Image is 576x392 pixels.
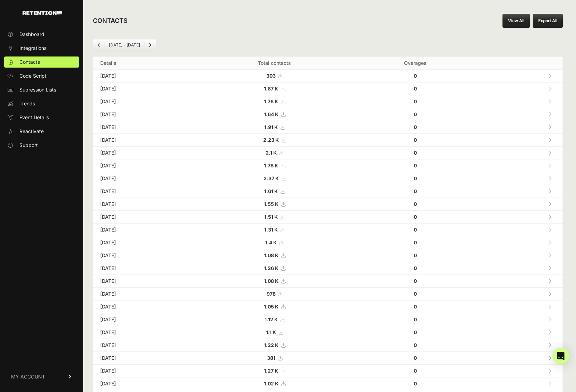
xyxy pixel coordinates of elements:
a: 1.08 K [264,252,285,258]
td: [DATE] [93,95,195,108]
td: [DATE] [93,198,195,211]
td: [DATE] [93,326,195,339]
td: [DATE] [93,377,195,390]
strong: 0 [414,342,417,348]
button: Export All [533,14,563,28]
td: [DATE] [93,339,195,352]
a: 1.76 K [264,98,285,104]
td: [DATE] [93,236,195,249]
strong: 0 [414,227,417,233]
strong: 0 [414,98,417,104]
strong: 1.61 K [264,188,278,194]
strong: 0 [414,278,417,284]
strong: 0 [414,329,417,335]
a: 1.26 K [264,265,285,271]
a: 303 [266,73,283,79]
a: 1.08 K [264,278,285,284]
span: Event Details [19,114,49,121]
span: Supression Lists [19,86,56,93]
strong: 0 [414,111,417,117]
strong: 0 [414,201,417,207]
strong: 303 [266,73,276,79]
td: [DATE] [93,249,195,262]
a: 2.1 K [266,150,284,156]
a: 381 [267,355,282,361]
strong: 0 [414,150,417,156]
span: Trends [19,100,35,107]
a: 1.51 K [264,214,285,220]
a: 1.12 K [265,316,285,322]
strong: 1.91 K [264,124,278,130]
td: [DATE] [93,288,195,300]
strong: 1.26 K [264,265,278,271]
span: Support [19,142,38,149]
td: [DATE] [93,121,195,134]
a: Code Script [4,70,79,81]
td: [DATE] [93,185,195,198]
a: 2.23 K [263,137,286,143]
div: Open Intercom Messenger [552,348,569,364]
strong: 1.78 K [264,163,278,168]
a: 1.05 K [264,304,285,310]
strong: 1.76 K [264,98,278,104]
td: [DATE] [93,262,195,275]
td: [DATE] [93,159,195,172]
strong: 1.02 K [264,381,278,386]
td: [DATE] [93,224,195,236]
a: Supression Lists [4,84,79,95]
strong: 0 [414,291,417,297]
strong: 1.12 K [265,316,278,322]
strong: 1.31 K [264,227,278,233]
strong: 0 [414,304,417,310]
td: [DATE] [93,211,195,224]
a: 1.31 K [264,227,285,233]
strong: 381 [267,355,275,361]
td: [DATE] [93,70,195,82]
strong: 0 [414,137,417,143]
a: 1.91 K [264,124,285,130]
strong: 2.23 K [263,137,279,143]
a: 1.27 K [264,368,285,374]
span: Integrations [19,45,46,52]
a: 1.87 K [264,86,285,92]
strong: 1.08 K [264,278,278,284]
td: [DATE] [93,82,195,95]
strong: 1.55 K [264,201,278,207]
a: MY ACCOUNT [4,366,79,387]
span: Code Script [19,72,46,79]
a: 1.61 K [264,188,285,194]
a: 1.02 K [264,381,285,386]
strong: 978 [267,291,276,297]
strong: 0 [414,368,417,374]
span: Contacts [19,59,40,66]
td: [DATE] [93,300,195,313]
span: Dashboard [19,31,44,38]
td: [DATE] [93,172,195,185]
strong: 1.08 K [264,252,278,258]
a: 2.37 K [264,175,286,181]
a: Integrations [4,43,79,54]
strong: 1.05 K [264,304,278,310]
strong: 1.22 K [264,342,278,348]
strong: 1.51 K [264,214,278,220]
a: 1.64 K [264,111,285,117]
strong: 1.27 K [264,368,278,374]
strong: 0 [414,381,417,386]
strong: 0 [414,188,417,194]
a: 1.78 K [264,163,285,168]
a: View All [502,14,530,28]
strong: 0 [414,214,417,220]
strong: 0 [414,252,417,258]
strong: 1.1 K [266,329,276,335]
span: Reactivate [19,128,44,135]
td: [DATE] [93,365,195,377]
a: Trends [4,98,79,109]
img: Retention.com [23,11,62,15]
td: [DATE] [93,147,195,159]
a: 1.22 K [264,342,285,348]
a: Next [145,40,156,51]
strong: 0 [414,239,417,245]
a: 1.1 K [266,329,283,335]
td: [DATE] [93,134,195,147]
h2: CONTACTS [93,16,128,26]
